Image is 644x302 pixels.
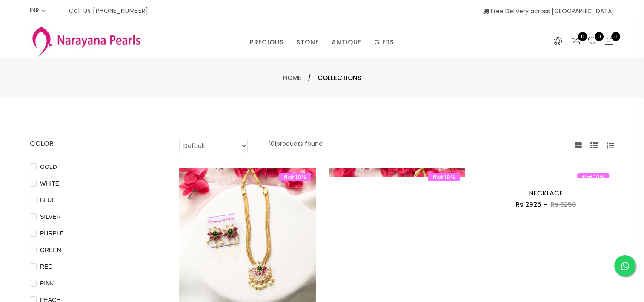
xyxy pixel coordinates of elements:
[37,262,56,271] span: RED
[374,36,394,49] a: GIFTS
[587,36,598,47] a: 0
[37,279,57,288] span: PINK
[69,8,149,14] p: Call Us [PHONE_NUMBER]
[332,36,361,49] a: ANTIQUE
[279,173,311,181] span: flat 10%
[30,139,154,149] h4: COLOR
[595,32,604,41] span: 0
[283,73,301,82] a: Home
[483,7,614,15] span: Free Delivery across [GEOGRAPHIC_DATA]
[604,36,614,47] button: 0
[577,173,609,181] span: flat 10%
[296,36,319,49] a: STONE
[37,162,60,171] span: GOLD
[250,36,283,49] a: PRECIOUS
[578,32,587,41] span: 0
[37,229,67,238] span: PURPLE
[571,36,581,47] a: 0
[37,179,63,188] span: WHITE
[611,32,620,41] span: 0
[318,73,361,83] span: Collections
[37,212,64,221] span: SILVER
[37,245,65,255] span: GREEN
[269,139,323,153] p: 101 products found
[428,173,460,181] span: flat 10%
[308,73,311,83] span: /
[37,195,59,205] span: BLUE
